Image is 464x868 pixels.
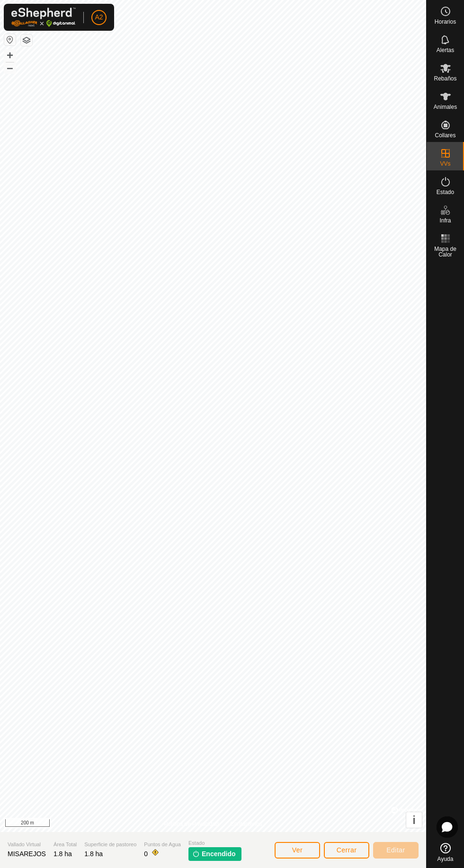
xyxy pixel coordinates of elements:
a: Ayuda [427,839,464,866]
span: Animales [434,104,457,110]
span: Encendido [202,849,236,859]
button: Ver [275,842,320,859]
span: 1.8 ha [84,850,103,858]
span: Rebaños [434,76,456,81]
span: Estado [437,189,454,195]
span: A2 [95,12,103,22]
span: Ayuda [437,856,454,862]
span: Editar [386,846,405,854]
span: Mapa de Calor [429,246,462,257]
a: Contáctenos [230,820,262,828]
span: Horarios [435,19,456,25]
button: Capas del Mapa [21,35,32,46]
a: Política de Privacidad [164,820,219,828]
button: Restablecer Mapa [4,34,16,45]
span: 0 [144,850,148,858]
span: Superficie de pastoreo [84,841,136,849]
button: i [406,812,422,828]
span: Estado [188,839,241,847]
span: Área Total [54,841,77,849]
span: 1.8 ha [54,850,72,858]
button: – [4,62,16,73]
span: VVs [440,161,450,167]
span: MISAREJOS [8,850,46,858]
span: i [412,814,416,826]
span: Alertas [437,47,454,53]
span: Infra [439,218,451,223]
span: Ver [292,846,303,854]
button: Cerrar [324,842,369,859]
button: Editar [373,842,419,859]
img: encender [192,850,200,858]
span: Puntos de Agua [144,841,181,849]
span: Vallado Virtual [8,841,46,849]
img: Logo Gallagher [11,8,76,27]
button: + [4,50,16,61]
span: Collares [435,133,455,138]
span: Cerrar [337,846,357,854]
